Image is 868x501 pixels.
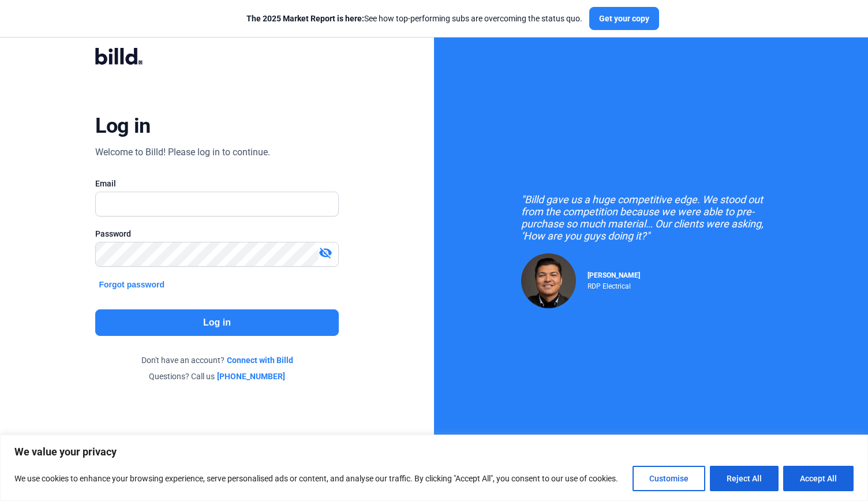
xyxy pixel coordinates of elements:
span: The 2025 Market Report is here: [246,14,364,23]
p: We value your privacy [14,445,854,459]
button: Reject All [710,466,779,491]
div: Welcome to Billd! Please log in to continue. [95,145,270,159]
button: Forgot password [95,278,168,291]
a: Connect with Billd [227,354,293,366]
div: See how top-performing subs are overcoming the status quo. [246,13,582,24]
img: Raul Pacheco [521,253,576,308]
div: Email [95,178,338,189]
div: Questions? Call us [95,371,338,382]
div: RDP Electrical [588,279,640,290]
button: Log in [95,309,338,336]
a: [PHONE_NUMBER] [217,371,285,382]
button: Customise [633,466,705,491]
div: Log in [95,113,150,139]
div: "Billd gave us a huge competitive edge. We stood out from the competition because we were able to... [521,193,781,242]
button: Accept All [783,466,854,491]
p: We use cookies to enhance your browsing experience, serve personalised ads or content, and analys... [14,472,618,485]
div: Password [95,228,338,240]
span: [PERSON_NAME] [588,271,640,279]
div: Don't have an account? [95,354,338,366]
button: Get your copy [589,7,659,30]
mat-icon: visibility_off [319,246,332,260]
